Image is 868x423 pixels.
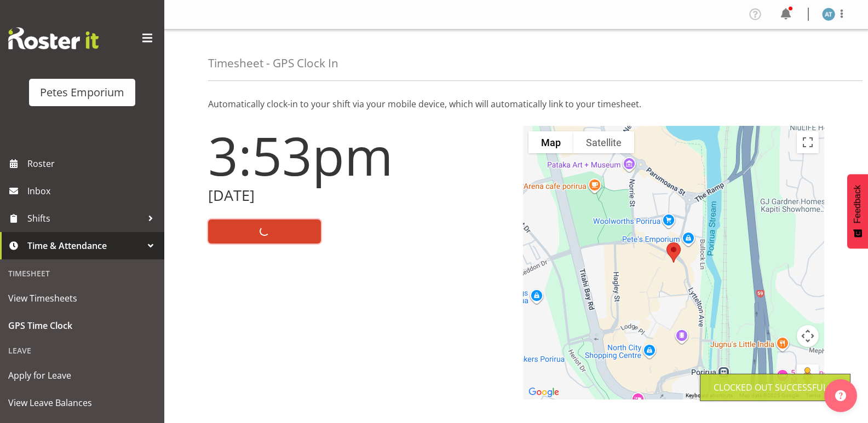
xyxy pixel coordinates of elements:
span: Feedback [853,185,863,223]
button: Show street map [528,131,573,153]
span: GPS Time Clock [8,317,156,334]
span: View Leave Balances [8,395,156,411]
h2: [DATE] [208,187,510,204]
img: help-xxl-2.png [835,390,846,401]
div: Timesheet [3,262,162,285]
button: Drag Pegman onto the map to open Street View [797,364,819,386]
span: Shifts [27,210,142,227]
div: Leave [3,339,162,362]
a: GPS Time Clock [3,312,162,339]
button: Keyboard shortcuts [686,392,733,399]
span: Roster [27,155,159,172]
span: Apply for Leave [8,367,156,384]
a: View Timesheets [3,285,162,312]
h4: Timesheet - GPS Clock In [208,57,338,69]
img: Rosterit website logo [8,27,99,49]
a: Open this area in Google Maps (opens a new window) [526,385,562,399]
div: Clocked out Successfully [714,381,837,394]
span: View Timesheets [8,290,156,306]
button: Show satellite imagery [573,131,634,153]
span: Inbox [27,183,159,199]
p: Automatically clock-in to your shift via your mobile device, which will automatically link to you... [208,97,824,111]
img: Google [526,385,562,399]
h1: 3:53pm [208,126,510,185]
span: Time & Attendance [27,237,142,254]
button: Feedback - Show survey [847,174,868,248]
button: Map camera controls [797,325,819,347]
div: Petes Emporium [40,84,124,101]
a: View Leave Balances [3,389,162,416]
a: Apply for Leave [3,362,162,389]
button: Toggle fullscreen view [797,131,819,153]
img: alex-micheal-taniwha5364.jpg [822,8,835,21]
